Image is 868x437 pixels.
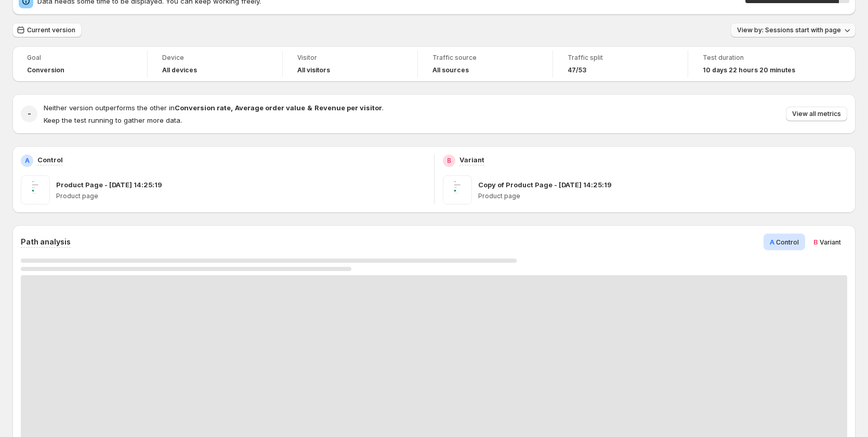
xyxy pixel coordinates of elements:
[27,54,133,62] span: Goal
[28,109,31,119] h2: -
[478,179,612,190] p: Copy of Product Page - [DATE] 14:25:19
[731,23,856,37] button: View by: Sessions start with page
[737,26,841,34] span: View by: Sessions start with page
[568,54,673,62] span: Traffic split
[813,238,818,246] span: B
[432,54,538,62] span: Traffic source
[44,104,384,112] span: Neither version outperforms the other in .
[770,238,774,246] span: A
[478,192,848,200] p: Product page
[235,104,305,112] strong: Average order value
[27,53,133,75] a: GoalConversion
[27,66,64,74] span: Conversion
[703,54,809,62] span: Test duration
[447,157,451,165] h2: B
[568,53,673,75] a: Traffic split47/53
[703,53,809,75] a: Test duration10 days 22 hours 20 minutes
[792,110,841,118] span: View all metrics
[297,54,403,62] span: Visitor
[776,238,799,246] span: Control
[56,179,162,190] p: Product Page - [DATE] 14:25:19
[786,107,847,121] button: View all metrics
[44,116,182,124] span: Keep the test running to gather more data.
[297,66,330,74] h4: All visitors
[21,237,71,247] h3: Path analysis
[162,53,268,75] a: DeviceAll devices
[231,104,233,112] strong: ,
[314,104,382,112] strong: Revenue per visitor
[703,66,795,74] span: 10 days 22 hours 20 minutes
[568,66,586,74] span: 47/53
[162,66,197,74] h4: All devices
[37,155,63,165] p: Control
[27,26,75,34] span: Current version
[820,238,841,246] span: Variant
[297,53,403,75] a: VisitorAll visitors
[307,104,312,112] strong: &
[432,66,469,74] h4: All sources
[162,54,268,62] span: Device
[12,23,82,37] button: Current version
[459,155,484,165] p: Variant
[443,175,472,204] img: Copy of Product Page - Sep 16, 14:25:19
[432,53,538,75] a: Traffic sourceAll sources
[25,157,30,165] h2: A
[175,104,231,112] strong: Conversion rate
[21,175,50,204] img: Product Page - Sep 16, 14:25:19
[56,192,426,200] p: Product page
